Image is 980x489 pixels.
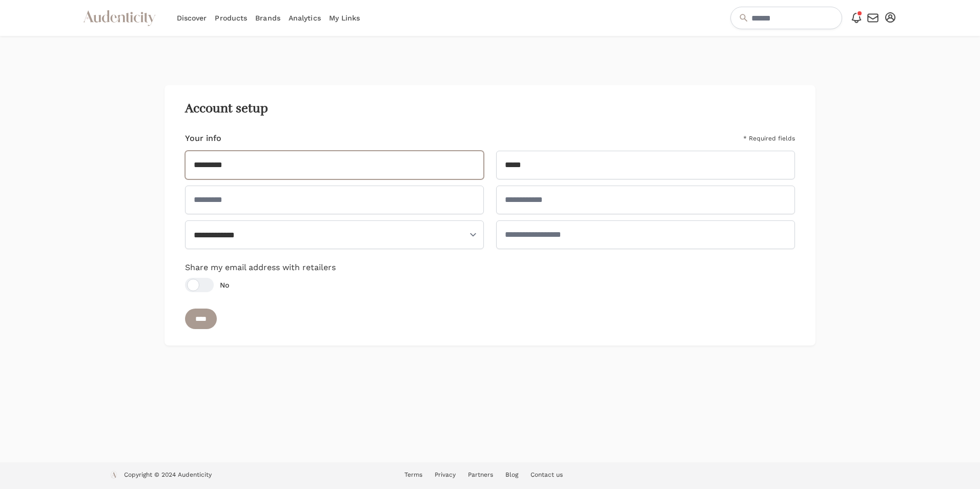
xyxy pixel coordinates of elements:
h4: Your info [185,132,221,145]
a: Blog [505,471,518,478]
span: * Required fields [743,134,795,142]
a: Partners [468,471,493,478]
div: Share my email address with retailers [185,261,794,292]
a: Terms [404,471,422,478]
p: Copyright © 2024 Audenticity [124,471,212,481]
a: Privacy [435,471,456,478]
a: Contact us [530,471,563,478]
span: No [220,280,229,290]
h2: Account setup [185,101,794,116]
